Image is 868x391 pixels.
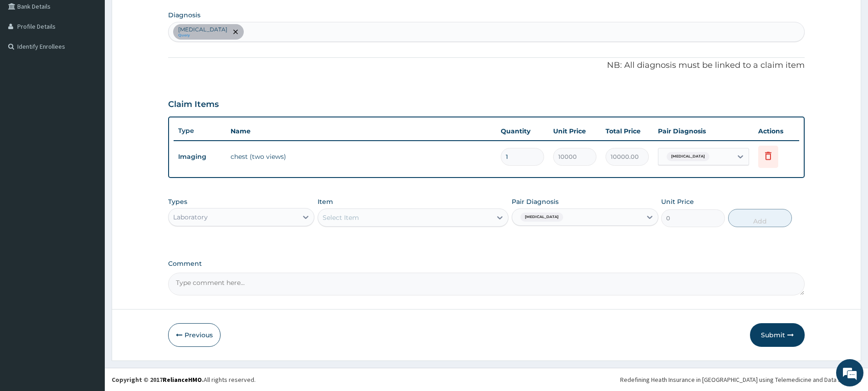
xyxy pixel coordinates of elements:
td: Imaging [174,148,226,165]
th: Actions [754,122,799,140]
strong: Copyright © 2017 . [112,376,204,384]
span: [MEDICAL_DATA] [667,152,709,161]
button: Add [728,209,792,227]
p: [MEDICAL_DATA] [178,26,227,33]
div: Redefining Heath Insurance in [GEOGRAPHIC_DATA] using Telemedicine and Data Science! [620,375,861,384]
th: Total Price [601,122,653,140]
th: Unit Price [549,122,601,140]
label: Comment [168,260,805,268]
label: Item [318,197,333,206]
th: Quantity [496,122,549,140]
div: Chat with us now [47,51,153,63]
button: Previous [168,323,221,347]
th: Type [174,122,226,139]
label: Types [168,198,187,206]
button: Submit [750,323,805,347]
img: d_794563401_company_1708531726252_794563401 [17,46,37,68]
label: Diagnosis [168,10,200,20]
label: Pair Diagnosis [512,197,559,206]
span: We're online! [53,115,126,207]
div: Select Item [323,213,359,222]
th: Name [226,122,496,140]
a: RelianceHMO [163,376,202,384]
div: Laboratory [173,213,208,222]
span: [MEDICAL_DATA] [520,213,563,222]
td: chest (two views) [226,147,496,166]
span: remove selection option [231,28,240,36]
footer: All rights reserved. [105,368,868,391]
small: Query [178,33,227,38]
textarea: Type your message and hit 'Enter' [5,249,174,280]
p: NB: All diagnosis must be linked to a claim item [168,60,805,71]
h3: Claim Items [168,100,219,110]
label: Unit Price [661,197,694,206]
div: Minimize live chat window [149,5,171,26]
th: Pair Diagnosis [653,122,754,140]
